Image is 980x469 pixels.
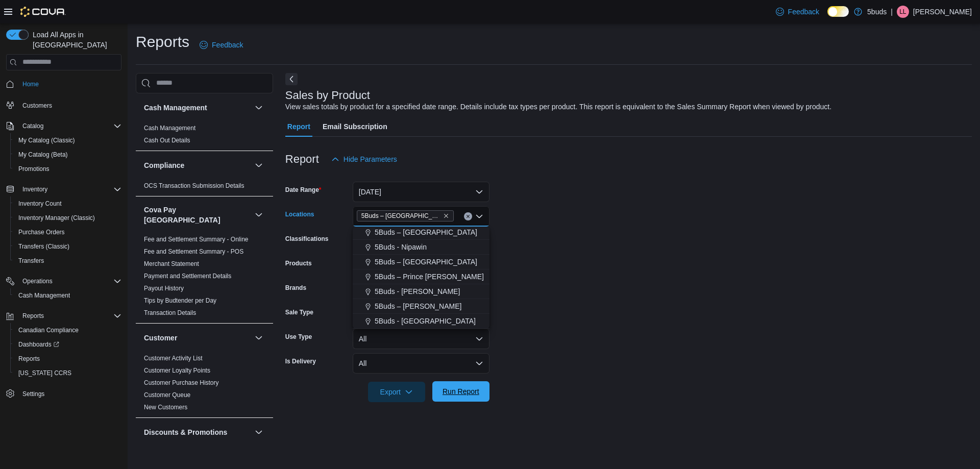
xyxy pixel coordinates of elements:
[374,382,419,402] span: Export
[353,329,489,349] button: All
[14,149,121,161] span: My Catalog (Beta)
[18,200,62,208] span: Inventory Count
[285,259,312,267] label: Products
[10,196,126,211] button: Inventory Count
[14,289,121,302] span: Cash Management
[14,255,48,267] a: Transfers
[475,212,483,220] button: Close list of options
[144,125,195,132] a: Cash Management
[2,309,126,323] button: Reports
[18,310,121,322] span: Reports
[772,2,823,22] a: Feedback
[443,213,449,219] button: Remove 5Buds – Yorkton from selection in this group
[144,205,251,225] button: Cova Pay [GEOGRAPHIC_DATA]
[18,120,121,132] span: Catalog
[22,390,44,398] span: Settings
[14,149,72,161] a: My Catalog (Beta)
[285,102,831,112] div: View sales totals by product for a specified date range. Details include tax types per product. T...
[10,366,126,380] button: [US_STATE] CCRS
[443,386,479,397] span: Run Report
[144,272,231,280] span: Payment and Settlement Details
[144,427,227,437] h3: Discounts & Promotions
[10,323,126,337] button: Canadian Compliance
[2,97,126,112] button: Customers
[285,308,313,316] label: Sale Type
[285,153,319,165] h3: Report
[323,116,387,137] span: Email Subscription
[10,211,126,225] button: Inventory Manager (Classic)
[6,72,121,428] nav: Complex example
[18,183,52,195] button: Inventory
[14,212,99,224] a: Inventory Manager (Classic)
[22,80,39,88] span: Home
[18,228,65,236] span: Purchase Orders
[353,284,489,299] button: 5Buds - [PERSON_NAME]
[14,324,83,336] a: Canadian Compliance
[144,403,187,411] span: New Customers
[144,404,187,411] a: New Customers
[285,284,306,292] label: Brands
[361,211,441,221] span: 5Buds – [GEOGRAPHIC_DATA]
[353,166,489,329] div: Choose from the following options
[144,354,203,362] span: Customer Activity List
[14,134,121,146] span: My Catalog (Classic)
[827,6,849,17] input: Dark Mode
[18,78,121,90] span: Home
[10,288,126,303] button: Cash Management
[10,352,126,366] button: Reports
[285,73,298,85] button: Next
[136,180,273,196] div: Compliance
[18,275,121,287] span: Operations
[10,337,126,352] a: Dashboards
[18,100,56,112] a: Customers
[18,310,48,322] button: Reports
[212,40,243,50] span: Feedback
[10,147,126,162] button: My Catalog (Beta)
[18,183,121,195] span: Inventory
[136,122,273,151] div: Cash Management
[253,159,265,171] button: Compliance
[18,355,40,363] span: Reports
[18,98,121,111] span: Customers
[10,162,126,176] button: Promotions
[144,333,251,343] button: Customer
[891,6,893,18] p: |
[353,269,489,284] button: 5Buds – Prince [PERSON_NAME]
[253,426,265,438] button: Discounts & Promotions
[144,367,210,374] a: Customer Loyalty Points
[22,122,43,130] span: Catalog
[14,289,74,302] a: Cash Management
[10,225,126,239] button: Purchase Orders
[14,163,121,175] span: Promotions
[375,286,460,297] span: 5Buds - [PERSON_NAME]
[144,273,231,280] a: Payment and Settlement Details
[144,160,251,170] button: Compliance
[22,277,53,285] span: Operations
[253,209,265,221] button: Cova Pay [GEOGRAPHIC_DATA]
[913,6,972,18] p: [PERSON_NAME]
[144,236,249,243] a: Fee and Settlement Summary - Online
[18,257,44,265] span: Transfers
[144,379,219,387] span: Customer Purchase History
[897,6,909,18] div: Lacey Landry
[353,299,489,314] button: 5Buds – [PERSON_NAME]
[10,254,126,268] button: Transfers
[10,239,126,254] button: Transfers (Classic)
[14,338,121,351] span: Dashboards
[353,353,489,374] button: All
[136,233,273,323] div: Cova Pay [GEOGRAPHIC_DATA]
[144,137,190,144] a: Cash Out Details
[14,198,121,210] span: Inventory Count
[375,257,477,267] span: 5Buds – [GEOGRAPHIC_DATA]
[14,338,63,351] a: Dashboards
[144,297,216,304] a: Tips by Budtender per Day
[14,353,44,365] a: Reports
[144,182,244,190] span: OCS Transaction Submission Details
[353,314,489,329] button: 5Buds - [GEOGRAPHIC_DATA]
[144,248,243,256] span: Fee and Settlement Summary - POS
[136,32,189,52] h1: Reports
